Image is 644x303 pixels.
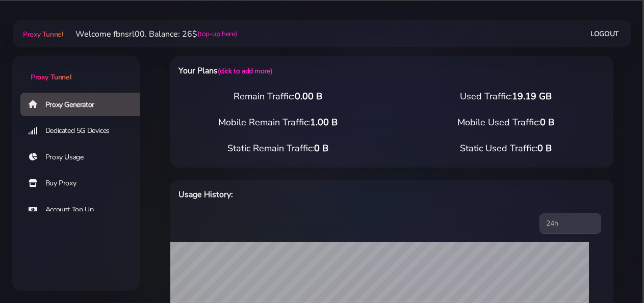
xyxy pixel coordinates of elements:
div: Static Used Traffic: [392,142,620,155]
h6: Usage History: [178,188,422,201]
li: Welcome fbnsrl00. Balance: 26$ [63,28,237,40]
div: Used Traffic: [392,90,620,103]
span: Proxy Tunnel [23,30,63,39]
a: (click to add more) [218,66,272,76]
span: 1.00 B [310,116,338,128]
a: Dedicated 5G Devices [20,119,148,143]
a: Proxy Tunnel [21,26,63,42]
a: (top-up here) [197,29,237,39]
span: 0 B [537,142,552,154]
a: Proxy Generator [20,93,148,116]
h6: Your Plans [178,64,422,77]
span: 0 B [314,142,328,154]
a: Logout [590,24,619,43]
div: Static Remain Traffic: [164,142,392,155]
a: Proxy Tunnel [12,56,140,82]
div: Mobile Used Traffic: [392,116,620,129]
span: 19.19 GB [512,90,552,102]
div: Remain Traffic: [164,90,392,103]
span: Proxy Tunnel [31,72,71,82]
div: Mobile Remain Traffic: [164,116,392,129]
span: 0.00 B [295,90,322,102]
iframe: Webchat Widget [585,244,631,290]
a: Account Top Up [20,198,148,222]
a: Proxy Usage [20,146,148,169]
a: Buy Proxy [20,172,148,195]
span: 0 B [540,116,554,128]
